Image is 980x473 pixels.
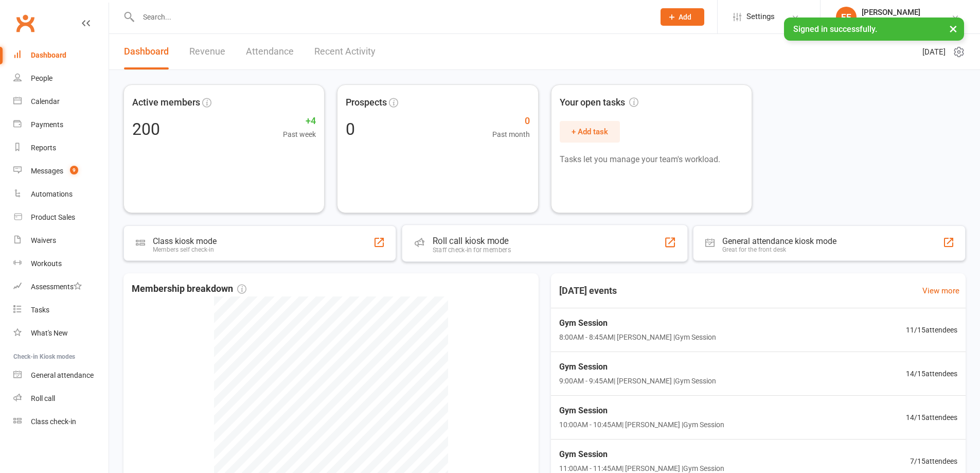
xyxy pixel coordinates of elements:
[346,95,387,110] span: Prospects
[906,412,957,423] span: 14 / 15 attendees
[31,74,52,82] div: People
[283,129,316,140] span: Past week
[559,404,724,417] span: Gym Session
[283,114,316,129] span: +4
[13,183,109,206] a: Automations
[679,13,691,21] span: Add
[31,51,66,59] div: Dashboard
[13,322,109,345] a: What's New
[31,190,73,198] div: Automations
[560,153,743,166] p: Tasks let you manage your team's workload.
[13,113,109,136] a: Payments
[559,331,716,343] span: 8:00AM - 8:45AM | [PERSON_NAME] | Gym Session
[31,306,49,314] div: Tasks
[13,252,109,275] a: Workouts
[13,90,109,113] a: Calendar
[246,34,294,69] a: Attendance
[31,371,94,379] div: General attendance
[189,34,225,69] a: Revenue
[13,299,109,322] a: Tasks
[12,10,38,36] a: Clubworx
[31,417,76,426] div: Class check-in
[559,419,724,430] span: 10:00AM - 10:45AM | [PERSON_NAME] | Gym Session
[31,144,56,152] div: Reports
[910,456,957,467] span: 7 / 15 attendees
[559,448,724,461] span: Gym Session
[559,360,716,374] span: Gym Session
[432,236,510,246] div: Roll call kiosk mode
[922,285,959,297] a: View more
[124,34,169,69] a: Dashboard
[13,229,109,252] a: Waivers
[559,375,716,387] span: 9:00AM - 9:45AM | [PERSON_NAME] | Gym Session
[492,114,530,129] span: 0
[70,166,78,174] span: 9
[746,5,775,28] span: Settings
[13,275,109,299] a: Assessments
[722,236,836,246] div: General attendance kiosk mode
[559,317,716,330] span: Gym Session
[31,120,63,129] div: Payments
[13,44,109,67] a: Dashboard
[793,24,877,34] span: Signed in successfully.
[862,17,951,26] div: Uniting Seniors Gym Orange
[153,246,217,253] div: Members self check-in
[722,246,836,253] div: Great for the front desk
[314,34,376,69] a: Recent Activity
[132,121,160,137] div: 200
[13,364,109,387] a: General attendance kiosk mode
[31,259,62,268] div: Workouts
[906,368,957,379] span: 14 / 15 attendees
[560,121,620,143] button: + Add task
[944,17,963,40] button: ×
[132,282,246,296] span: Membership breakdown
[132,95,200,110] span: Active members
[346,121,355,137] div: 0
[153,236,217,246] div: Class kiosk mode
[13,136,109,160] a: Reports
[13,67,109,90] a: People
[551,282,625,300] h3: [DATE] events
[31,213,75,221] div: Product Sales
[31,236,56,244] div: Waivers
[922,46,946,58] span: [DATE]
[31,283,82,291] div: Assessments
[135,10,647,24] input: Search...
[661,8,704,26] button: Add
[432,246,510,254] div: Staff check-in for members
[862,8,951,17] div: [PERSON_NAME]
[31,97,60,106] div: Calendar
[560,95,638,110] span: Your open tasks
[13,410,109,433] a: Class kiosk mode
[13,206,109,229] a: Product Sales
[31,167,63,175] div: Messages
[31,329,68,337] div: What's New
[13,160,109,183] a: Messages 9
[31,394,55,402] div: Roll call
[906,324,957,336] span: 11 / 15 attendees
[13,387,109,410] a: Roll call
[836,7,857,27] div: EE
[492,129,530,140] span: Past month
